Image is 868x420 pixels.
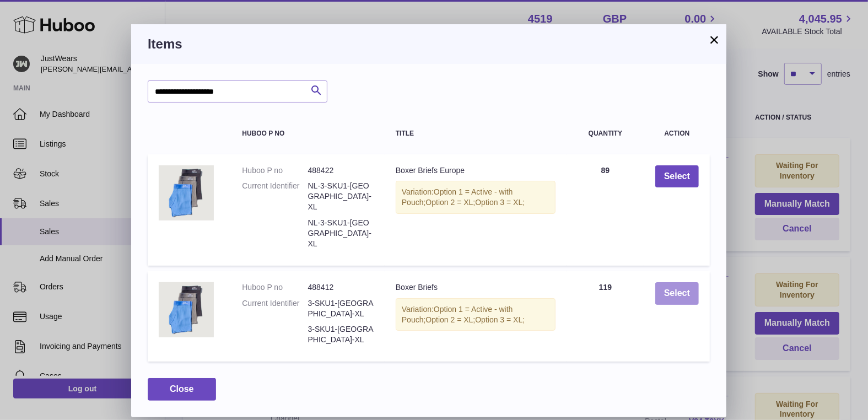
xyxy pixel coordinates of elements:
[425,315,475,324] span: Option 2 = XL;
[475,198,525,207] span: Option 3 = XL;
[402,187,513,207] span: Option 1 = Active - with Pouch;
[308,218,374,249] dd: NL-3-SKU1-[GEOGRAPHIC_DATA]-XL
[425,198,475,207] span: Option 2 = XL;
[170,384,194,394] span: Close
[308,165,374,176] dd: 488422
[396,181,556,214] div: Variation:
[396,298,556,331] div: Variation:
[231,119,385,148] th: Huboo P no
[655,165,699,188] button: Select
[308,324,374,345] dd: 3-SKU1-[GEOGRAPHIC_DATA]-XL
[475,315,525,324] span: Option 3 = XL;
[242,298,308,319] dt: Current Identifier
[159,165,214,220] img: Boxer Briefs Europe
[308,298,374,319] dd: 3-SKU1-[GEOGRAPHIC_DATA]-XL
[308,181,374,212] dd: NL-3-SKU1-[GEOGRAPHIC_DATA]-XL
[242,282,308,293] dt: Huboo P no
[159,282,214,337] img: Boxer Briefs
[567,119,644,148] th: Quantity
[385,119,567,148] th: Title
[567,271,644,362] td: 119
[308,282,374,293] dd: 488412
[148,35,710,53] h3: Items
[644,119,710,148] th: Action
[396,282,556,293] div: Boxer Briefs
[396,165,556,176] div: Boxer Briefs Europe
[402,305,513,324] span: Option 1 = Active - with Pouch;
[708,33,721,46] button: ×
[567,154,644,266] td: 89
[148,378,216,401] button: Close
[242,181,308,212] dt: Current Identifier
[655,282,699,305] button: Select
[242,165,308,176] dt: Huboo P no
